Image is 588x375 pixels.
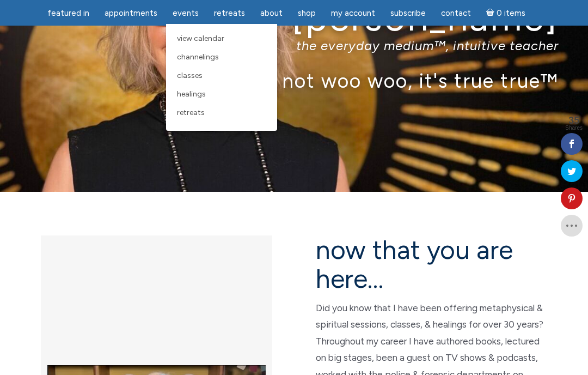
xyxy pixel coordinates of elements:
span: Contact [441,8,471,18]
span: 0 items [497,9,525,17]
span: Classes [177,71,203,80]
i: Cart [486,8,497,18]
a: Subscribe [384,3,432,24]
a: Classes [171,66,272,85]
span: About [260,8,283,18]
a: View Calendar [171,29,272,48]
span: My Account [331,8,375,18]
a: Retreats [207,3,252,24]
p: the everyday medium™, intuitive teacher [29,38,559,53]
span: View Calendar [177,34,224,43]
a: Appointments [98,3,164,24]
a: About [254,3,289,24]
span: Shop [298,8,316,18]
span: Appointments [105,8,157,18]
span: Healings [177,89,206,99]
span: 35 [565,116,583,125]
span: Channelings [177,52,219,62]
a: Shop [291,3,322,24]
p: it's not woo woo, it's true true™ [29,69,559,92]
span: Retreats [214,8,245,18]
a: Retreats [171,104,272,122]
a: Contact [434,3,477,24]
a: Cart0 items [480,2,532,24]
h2: now that you are here… [316,235,547,293]
span: featured in [47,8,89,18]
a: Events [166,3,205,24]
span: Retreats [177,108,205,117]
a: Healings [171,85,272,104]
a: Channelings [171,48,272,66]
a: My Account [324,3,382,24]
span: Subscribe [390,8,426,18]
a: featured in [41,3,96,24]
span: Events [173,8,199,18]
span: Shares [565,125,583,131]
